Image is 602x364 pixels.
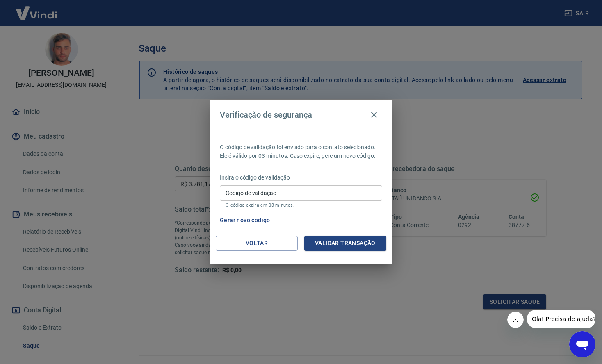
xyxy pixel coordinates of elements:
[217,213,274,228] button: Gerar novo código
[220,110,312,120] h4: Verificação de segurança
[527,310,595,328] iframe: Mensagem da empresa
[226,202,376,208] p: O código expira em 03 minutos.
[5,6,69,12] span: Olá! Precisa de ajuda?
[304,236,386,251] button: Validar transação
[220,143,382,160] p: O código de validação foi enviado para o contato selecionado. Ele é válido por 03 minutos. Caso e...
[507,312,524,328] iframe: Fechar mensagem
[216,236,298,251] button: Voltar
[569,331,595,357] iframe: Botão para abrir a janela de mensagens
[220,173,382,182] p: Insira o código de validação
